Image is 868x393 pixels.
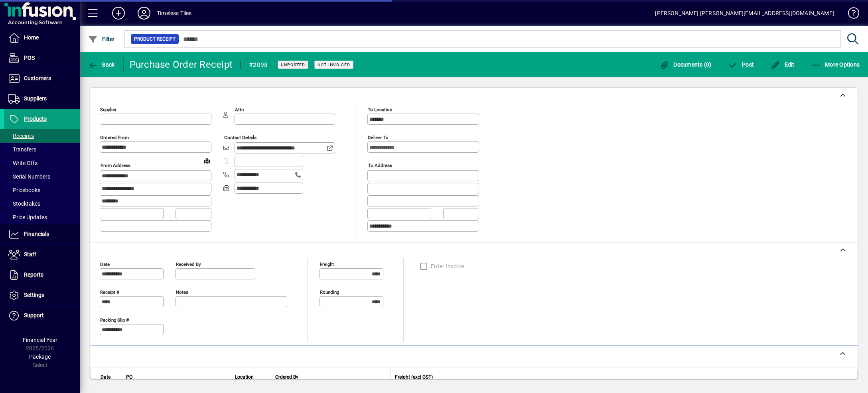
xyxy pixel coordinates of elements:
a: Receipts [4,129,80,143]
span: Pricebooks [8,187,40,193]
button: More Options [809,57,862,72]
div: Timeless Tiles [157,7,191,20]
button: Profile [131,6,157,20]
span: Edit [771,61,795,68]
span: Settings [24,292,44,298]
a: Financials [4,224,80,244]
div: Purchase Order Receipt [130,58,233,71]
button: Post [726,57,756,72]
a: Suppliers [4,89,80,109]
span: Reports [24,271,43,278]
span: ost [728,61,754,68]
span: Filter [88,36,115,42]
a: Staff [4,245,80,265]
span: Receipts [8,133,34,139]
div: Date [101,373,118,381]
span: More Options [811,61,860,68]
mat-label: To location [368,107,392,112]
mat-label: Date [100,261,110,267]
span: P [742,61,746,68]
span: Financials [24,231,49,237]
span: Ordered By [275,373,298,381]
app-page-header-button: Back [80,57,124,72]
span: Freight (excl GST) [395,373,433,381]
mat-label: Receipt # [100,289,119,295]
a: Serial Numbers [4,170,80,183]
div: PO [126,373,214,381]
mat-label: Ordered from [100,135,129,140]
span: PO [126,373,132,381]
a: Pricebooks [4,183,80,197]
span: Support [24,312,44,318]
a: Transfers [4,143,80,156]
mat-label: Supplier [100,107,116,112]
a: Customers [4,69,80,88]
span: Serial Numbers [8,173,50,180]
a: Home [4,28,80,48]
span: Back [88,61,115,68]
mat-label: Rounding [320,289,339,295]
a: Settings [4,285,80,305]
button: Edit [769,57,797,72]
span: Home [24,34,39,41]
span: POS [24,55,35,61]
div: Freight (excl GST) [395,373,848,381]
a: Stocktakes [4,197,80,210]
span: Product Receipt [134,35,176,43]
button: Filter [86,32,117,46]
button: Add [106,6,131,20]
a: Reports [4,265,80,285]
span: Date [101,373,110,381]
span: Price Updates [8,214,47,220]
span: Suppliers [24,95,47,102]
span: Write Offs [8,160,37,166]
span: Stocktakes [8,200,40,207]
span: Transfers [8,146,36,153]
button: Back [86,57,117,72]
div: [PERSON_NAME] [PERSON_NAME][EMAIL_ADDRESS][DOMAIN_NAME] [655,7,834,20]
span: Package [29,354,51,360]
mat-label: Received by [176,261,201,267]
a: Price Updates [4,210,80,224]
a: Support [4,306,80,326]
span: Location [235,373,254,381]
a: POS [4,48,80,68]
span: Not Invoiced [318,62,350,67]
a: View on map [201,154,213,167]
span: Customers [24,75,51,81]
div: Ordered By [275,373,387,381]
span: Financial Year [23,337,57,343]
div: #2098 [249,59,268,71]
mat-label: Freight [320,261,334,267]
mat-label: Packing Slip # [100,317,129,322]
button: Documents (0) [658,57,714,72]
span: Documents (0) [660,61,712,68]
span: Staff [24,251,36,257]
a: Knowledge Base [842,2,858,28]
span: Products [24,116,47,122]
mat-label: Attn [235,107,244,112]
mat-label: Notes [176,289,188,295]
span: Unposted [281,62,305,67]
mat-label: Deliver To [368,135,389,140]
a: Write Offs [4,156,80,170]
